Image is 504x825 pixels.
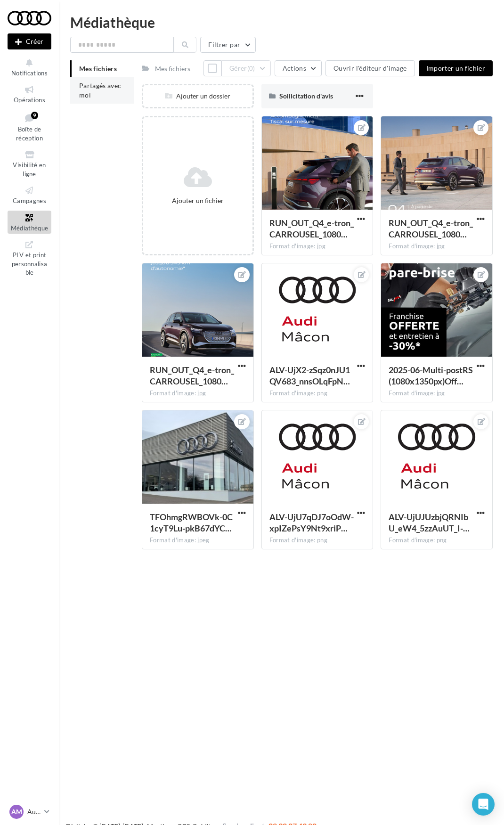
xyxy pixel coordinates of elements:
span: RUN_OUT_Q4_e-tron_CARROUSEL_1080x1350_E2_LOM2_TRANSPORTS [269,218,354,239]
span: RUN_OUT_Q4_e-tron_CARROUSEL_1080x1350_E3_LOM3_COVOITURER [150,365,234,386]
span: PLV et print personnalisable [12,249,48,276]
a: Campagnes [8,183,51,206]
span: Importer un fichier [426,64,486,72]
div: Format d'image: jpg [150,389,246,398]
span: TFOhmgRWBOVk-0C1cyT9Lu-pkB67dYCra2m3Ar6ZFc-2BX8T0TqHrjGp0WV6IuKtpwWcC_DZeR7C0VY9Ww=s0 [150,512,233,533]
div: Format d'image: png [269,389,366,398]
button: Actions [275,60,322,76]
div: Format d'image: jpeg [150,536,246,545]
span: Partagés avec moi [79,82,122,99]
div: Format d'image: jpg [389,389,485,398]
span: Boîte de réception [16,125,43,142]
div: Mes fichiers [155,64,190,74]
button: Importer un fichier [419,60,493,76]
button: Gérer(0) [221,60,271,76]
span: Mes fichiers [79,65,117,73]
span: AM [11,807,22,817]
span: Opérations [14,96,45,104]
span: Campagnes [13,197,46,204]
span: Notifications [11,69,48,77]
div: Format d'image: png [389,536,485,545]
button: Notifications [8,56,51,79]
a: Opérations [8,82,51,106]
div: Open Intercom Messenger [472,793,495,816]
a: Visibilité en ligne [8,147,51,180]
div: 9 [31,112,38,119]
div: Format d'image: jpg [389,242,485,251]
div: Format d'image: png [269,536,366,545]
a: Médiathèque [8,211,51,234]
span: Sollicitation d'avis [279,92,333,100]
span: ALV-UjUJUzbjQRNIbU_eW4_5zzAuUT_I-Sdi5-HbiIMDps4y3YbNBd9Y [389,512,470,533]
span: (0) [247,65,255,72]
span: Actions [283,64,306,72]
div: Ajouter un fichier [147,196,249,205]
span: ALV-UjX2-zSqz0nJU1QV683_nnsOLqFpNq4tyWk-WMdlD1i7qfo1aAWr [269,365,350,386]
p: Audi MACON [27,807,41,817]
span: RUN_OUT_Q4_e-tron_CARROUSEL_1080x1350_E1_LOM3_COVOITURER [389,218,473,239]
button: Ouvrir l'éditeur d'image [325,60,415,76]
div: Ajouter un dossier [143,91,252,101]
div: Nouvelle campagne [8,33,51,49]
button: Créer [8,33,51,49]
a: PLV et print personnalisable [8,237,51,278]
span: 2025-06-Multi-postRS(1080x1350px)Offre-pare-brise-franchise-offerteVF4 [389,365,473,386]
span: ALV-UjU7qDJ7oOdW-xpIZePsY9Nt9xriPRs8mPS7hftC9jg63jUSPw9W [269,512,354,533]
span: Médiathèque [11,224,49,232]
a: Boîte de réception9 [8,110,51,144]
button: Filtrer par [200,37,256,53]
div: Format d'image: jpg [269,242,366,251]
span: Visibilité en ligne [13,161,46,178]
a: AM Audi MACON [8,803,51,821]
div: Médiathèque [70,15,493,29]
